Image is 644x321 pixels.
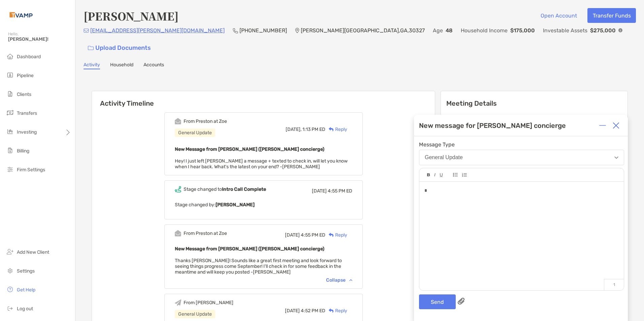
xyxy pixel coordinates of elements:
a: Household [110,62,133,69]
button: Transfer Funds [587,8,636,23]
img: Editor control icon [434,173,436,177]
p: 48 [446,26,453,35]
div: General Update [175,129,215,137]
p: [PERSON_NAME][GEOGRAPHIC_DATA] , GA , 30327 [301,26,425,35]
div: General Update [175,310,215,318]
p: [PHONE_NUMBER] [239,26,287,35]
img: dashboard icon [6,52,14,60]
p: Investable Assets [543,26,587,35]
img: Reply icon [329,233,334,237]
span: 1:13 PM ED [302,127,325,132]
span: Get Help [17,287,35,293]
b: [PERSON_NAME] [216,202,255,208]
img: Editor control icon [427,173,430,177]
div: General Update [425,154,463,160]
span: Transfers [17,110,37,116]
img: Editor control icon [440,173,443,177]
a: Upload Documents [84,41,155,55]
span: Pipeline [17,73,34,78]
img: settings icon [6,266,14,275]
span: Billing [17,148,29,154]
img: Event icon [175,186,181,192]
a: Accounts [143,62,164,69]
p: 1 [604,279,624,290]
span: Hey! I just left [PERSON_NAME] a message + texted to check in, will let you know when I hear back... [175,158,348,170]
div: Reply [325,126,347,133]
p: [EMAIL_ADDRESS][PERSON_NAME][DOMAIN_NAME] [90,26,225,35]
img: Info Icon [618,28,622,32]
img: Chevron icon [349,279,352,281]
img: paperclip attachments [458,298,464,305]
div: From Preston at Zoe [184,118,227,124]
span: Dashboard [17,54,41,60]
span: Message Type [419,141,624,148]
span: [DATE] [312,188,327,194]
img: Editor control icon [462,173,467,177]
div: New message for [PERSON_NAME] concierge [419,121,566,130]
div: Collapse [326,277,352,283]
img: clients icon [6,90,14,98]
img: firm-settings icon [6,165,14,173]
p: Household Income [461,26,508,35]
div: Reply [325,307,347,314]
img: button icon [88,46,94,50]
span: [DATE] [285,232,300,238]
img: investing icon [6,128,14,136]
span: Clients [17,92,31,97]
b: Intro Call Complete [222,186,266,192]
span: 4:55 PM ED [301,232,325,238]
div: From [PERSON_NAME] [184,300,233,306]
img: Location Icon [295,28,299,33]
span: Add New Client [17,249,49,255]
span: Investing [17,129,37,135]
span: [DATE] [285,308,300,314]
img: Email Icon [84,29,89,33]
img: logout icon [6,304,14,312]
b: New Message from [PERSON_NAME] ([PERSON_NAME] concierge) [175,146,324,152]
img: Zoe Logo [8,3,34,27]
img: Expand or collapse [599,122,606,129]
div: From Preston at Zoe [184,230,227,236]
span: Firm Settings [17,167,45,173]
div: Reply [325,231,347,239]
span: Thanks [PERSON_NAME]! Sounds like a great first meeting and look forward to seeing things progres... [175,258,342,275]
a: Activity [84,62,100,69]
img: Event icon [175,230,181,237]
img: pipeline icon [6,71,14,79]
img: billing icon [6,146,14,154]
img: transfers icon [6,109,14,117]
h4: [PERSON_NAME] [84,8,179,24]
img: Event icon [175,118,181,124]
img: Editor control icon [453,173,458,177]
p: $275,000 [590,26,616,35]
button: General Update [419,150,624,165]
p: Meeting Details [446,99,622,108]
span: [PERSON_NAME]! [8,36,71,42]
img: Event icon [175,299,181,306]
span: [DATE], [286,127,301,132]
img: Phone Icon [233,28,238,33]
h6: Activity Timeline [92,91,435,107]
span: 4:55 PM ED [328,188,352,194]
img: Open dropdown arrow [614,156,618,159]
span: Settings [17,268,35,274]
img: add_new_client icon [6,248,14,256]
p: $175,000 [510,26,535,35]
img: Reply icon [329,309,334,313]
p: Age [433,26,443,35]
img: Close [613,122,619,129]
div: Stage changed to [184,186,266,192]
img: Reply icon [329,127,334,132]
p: Stage changed by: [175,201,352,209]
span: 4:52 PM ED [301,308,325,314]
b: New Message from [PERSON_NAME] ([PERSON_NAME] concierge) [175,246,324,252]
button: Open Account [535,8,582,23]
img: get-help icon [6,285,14,293]
span: Log out [17,306,33,312]
button: Send [419,294,456,309]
